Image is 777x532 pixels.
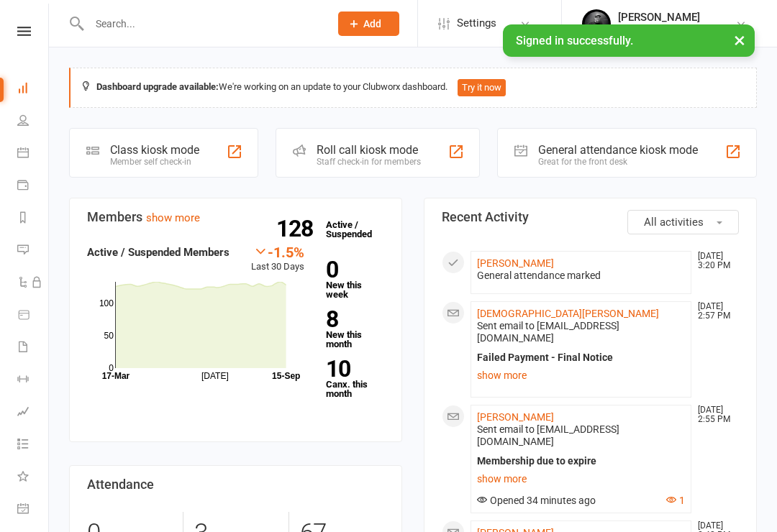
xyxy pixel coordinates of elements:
time: [DATE] 3:20 PM [691,252,738,270]
span: Settings [457,7,496,40]
span: Sent email to [EMAIL_ADDRESS][DOMAIN_NAME] [477,423,619,447]
time: [DATE] 2:55 PM [691,405,738,424]
a: show more [477,469,685,489]
a: 0New this week [326,259,384,299]
h3: Members [87,210,384,224]
div: Roll call kiosk mode [317,143,421,157]
div: Membership due to expire [477,455,685,467]
a: Calendar [17,138,50,170]
span: Signed in successfully. [516,34,633,47]
a: What's New [17,462,50,494]
a: [PERSON_NAME] [477,411,554,423]
div: Got Active Fitness [618,24,700,37]
a: show more [477,365,685,385]
a: Dashboard [17,73,50,106]
strong: 0 [326,259,378,280]
a: 128Active / Suspended [319,209,382,249]
strong: 128 [276,218,319,239]
div: Class kiosk mode [110,143,199,157]
a: 10Canx. this month [326,358,384,398]
div: Great for the front desk [538,157,698,167]
strong: Dashboard upgrade available: [96,81,219,92]
img: thumb_image1544090673.png [582,9,611,38]
time: [DATE] 2:57 PM [691,302,738,321]
a: [PERSON_NAME] [477,257,554,269]
div: Staff check-in for members [317,157,421,167]
div: [PERSON_NAME] [618,11,700,24]
span: Sent email to [EMAIL_ADDRESS][DOMAIN_NAME] [477,320,619,344]
div: Member self check-in [110,157,199,167]
div: General attendance kiosk mode [538,143,698,157]
h3: Recent Activity [442,210,739,224]
button: Try it now [458,79,506,96]
a: People [17,106,50,138]
span: Opened 34 minutes ago [477,495,596,506]
div: Failed Payment - Final Notice [477,352,685,364]
a: 8New this month [326,308,384,349]
strong: 10 [326,358,378,380]
div: General attendance marked [477,270,685,282]
a: General attendance kiosk mode [17,494,50,526]
a: Reports [17,203,50,235]
a: Assessments [17,397,50,429]
div: -1.5% [251,244,304,260]
button: Add [338,12,399,36]
div: Last 30 Days [251,244,304,275]
div: We're working on an update to your Clubworx dashboard. [69,68,757,108]
button: 1 [666,495,685,507]
a: Product Sales [17,300,50,332]
a: [DEMOGRAPHIC_DATA][PERSON_NAME] [477,308,659,319]
span: Add [363,18,381,29]
a: Payments [17,170,50,203]
button: × [727,24,753,55]
strong: 8 [326,308,378,330]
button: All activities [627,210,739,234]
h3: Attendance [87,477,384,492]
strong: Active / Suspended Members [87,246,230,259]
span: All activities [644,216,704,229]
a: show more [146,211,200,224]
input: Search... [85,14,319,34]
